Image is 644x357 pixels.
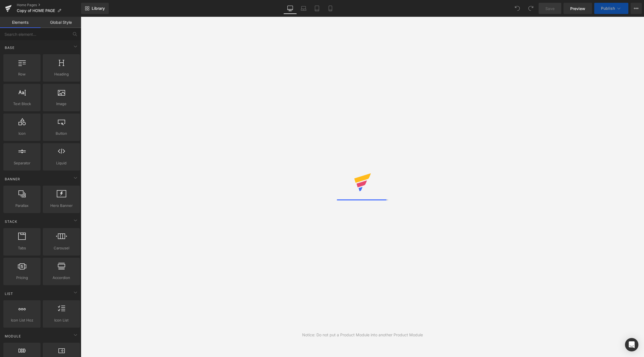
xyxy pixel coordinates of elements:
[5,203,39,209] span: Parallax
[44,245,78,251] span: Carousel
[44,160,78,166] span: Liquid
[631,3,642,14] button: More
[601,6,615,11] span: Publish
[545,6,555,11] span: Save
[5,317,39,323] span: Icon List Hoz
[5,275,39,281] span: Pricing
[570,6,585,11] span: Preview
[297,3,310,14] a: Laptop
[4,176,21,182] span: Banner
[17,8,55,13] span: Copy of HOME PAGE
[525,3,536,14] button: Redo
[310,3,324,14] a: Tablet
[563,3,592,14] a: Preview
[5,245,39,251] span: Tabs
[5,71,39,77] span: Row
[44,275,78,281] span: Accordion
[44,203,78,209] span: Hero Banner
[81,3,109,14] a: New Library
[5,131,39,136] span: Icon
[512,3,523,14] button: Undo
[41,17,81,28] a: Global Style
[5,101,39,107] span: Text Block
[302,332,423,338] div: Notice: Do not put a Product Module into another Product Module
[5,160,39,166] span: Separator
[625,338,638,351] div: Open Intercom Messenger
[4,219,18,224] span: Stack
[4,45,15,50] span: Base
[17,3,81,7] a: Home Pages
[44,317,78,323] span: Icon List
[44,101,78,107] span: Image
[4,334,22,339] span: Module
[92,6,105,11] span: Library
[44,131,78,136] span: Button
[324,3,337,14] a: Mobile
[4,291,14,296] span: List
[594,3,628,14] button: Publish
[283,3,297,14] a: Desktop
[44,71,78,77] span: Heading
